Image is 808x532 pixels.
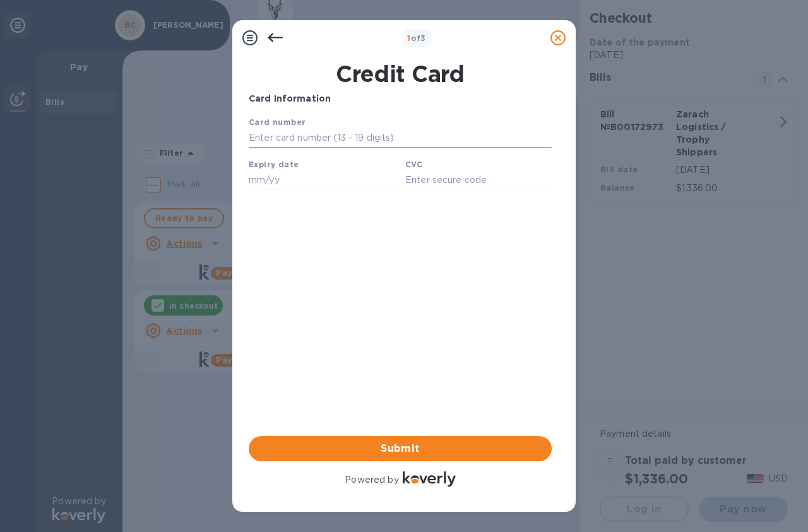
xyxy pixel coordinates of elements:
[407,33,410,43] span: 1
[259,441,542,456] span: Submit
[345,473,398,487] p: Powered by
[249,115,552,191] iframe: Your browser does not support iframes
[249,93,331,103] b: Card Information
[244,61,557,87] h1: Credit Card
[249,436,552,461] button: Submit
[403,471,456,487] img: Logo
[407,33,426,43] b: of 3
